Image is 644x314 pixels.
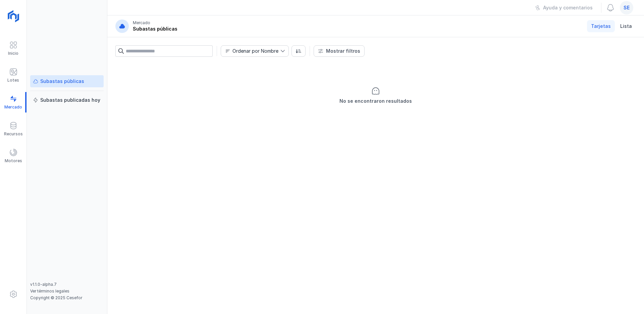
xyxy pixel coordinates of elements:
a: Subastas publicadas hoy [30,94,104,106]
button: Ayuda y comentarios [531,2,597,13]
img: logoRight.svg [5,8,22,25]
div: Mostrar filtros [326,48,360,54]
div: Mercado [133,20,150,26]
a: Lista [616,20,636,32]
div: Subastas públicas [40,78,84,85]
div: v1.1.0-alpha.7 [30,282,104,287]
span: Tarjetas [591,23,611,30]
div: Ordenar por Nombre [232,49,278,53]
span: Nombre [221,46,280,56]
div: Lotes [7,78,19,83]
a: Ver términos legales [30,288,69,294]
span: se [624,4,630,11]
span: Lista [620,23,632,30]
div: Ayuda y comentarios [543,4,593,11]
div: Subastas públicas [133,26,177,32]
div: Subastas publicadas hoy [40,97,100,103]
div: No se encontraron resultados [339,98,412,104]
div: Motores [5,158,22,164]
a: Subastas públicas [30,75,104,87]
a: Tarjetas [587,20,615,32]
div: Copyright © 2025 Cesefor [30,295,104,301]
div: Inicio [8,51,18,56]
button: Mostrar filtros [314,45,365,57]
div: Recursos [4,131,23,137]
